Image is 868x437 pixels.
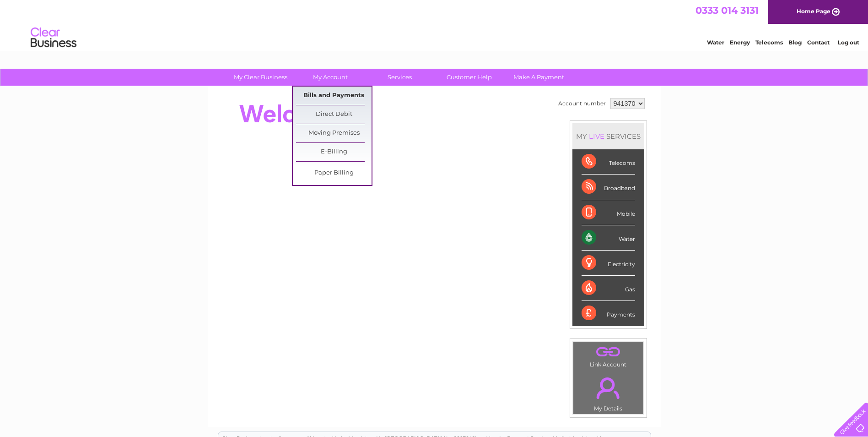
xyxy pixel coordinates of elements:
[572,123,644,149] div: MY SERVICES
[582,149,635,175] div: Telecoms
[576,344,641,360] a: .
[582,225,635,251] div: Water
[556,96,608,111] td: Account number
[431,69,507,86] a: Customer Help
[30,24,77,52] img: logo.png
[573,370,644,415] td: My Details
[573,341,644,370] td: Link Account
[807,39,830,46] a: Contact
[788,39,802,46] a: Blog
[292,69,368,86] a: My Account
[582,200,635,225] div: Mobile
[587,132,606,141] div: LIVE
[218,5,651,44] div: Clear Business is a trading name of Verastar Limited (registered in [GEOGRAPHIC_DATA] No. 3667643...
[296,164,372,182] a: Paper Billing
[582,301,635,326] div: Payments
[501,69,577,86] a: Make A Payment
[582,175,635,200] div: Broadband
[296,87,372,105] a: Bills and Payments
[296,105,372,124] a: Direct Debit
[576,372,641,404] a: .
[730,39,750,46] a: Energy
[296,143,372,161] a: E-Billing
[582,276,635,301] div: Gas
[296,124,372,142] a: Moving Premises
[707,39,724,46] a: Water
[838,39,859,46] a: Log out
[362,69,437,86] a: Services
[223,69,298,86] a: My Clear Business
[755,39,783,46] a: Telecoms
[582,251,635,276] div: Electricity
[695,5,759,16] a: 0333 014 3131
